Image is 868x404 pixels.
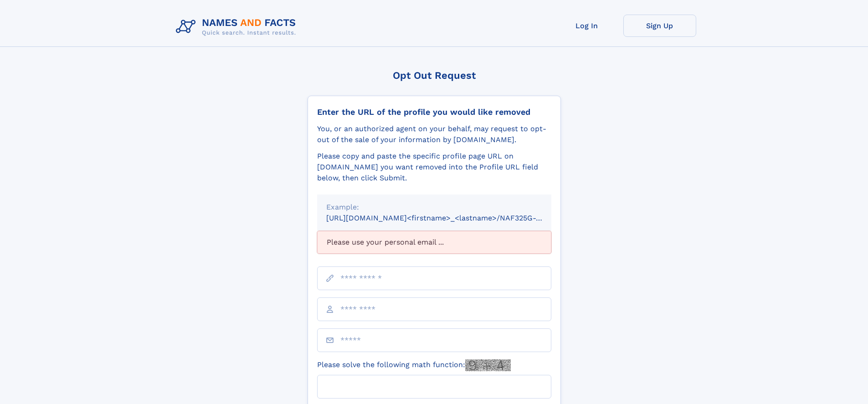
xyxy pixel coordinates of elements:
div: Opt Out Request [308,70,561,81]
img: Logo Names and Facts [172,15,303,39]
div: Enter the URL of the profile you would like removed [317,107,551,117]
div: You, or an authorized agent on your behalf, may request to opt-out of the sale of your informatio... [317,123,551,145]
div: Example: [326,202,542,213]
label: Please solve the following math function: [317,359,511,371]
a: Log In [550,15,623,37]
small: [URL][DOMAIN_NAME]<firstname>_<lastname>/NAF325G-xxxxxxxx [326,214,569,222]
div: Please use your personal email ... [317,231,551,254]
div: Please copy and paste the specific profile page URL on [DOMAIN_NAME] you want removed into the Pr... [317,151,551,184]
a: Sign Up [623,15,696,37]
